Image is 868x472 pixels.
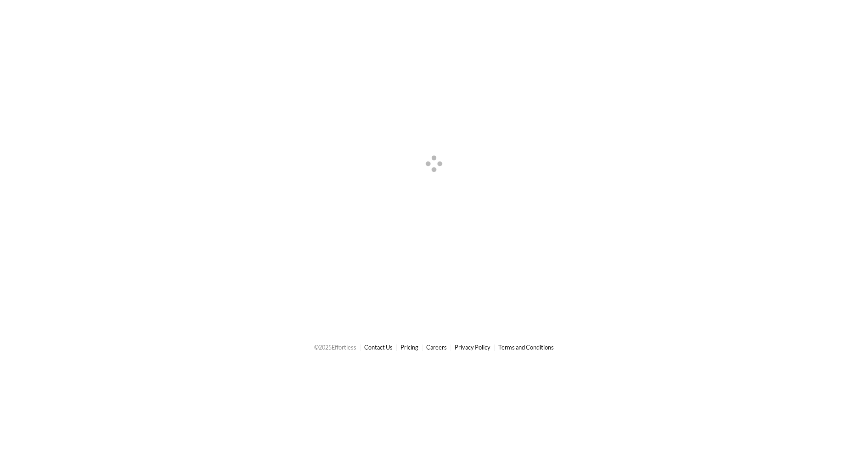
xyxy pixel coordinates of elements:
[455,344,490,351] a: Privacy Policy
[426,344,447,351] a: Careers
[314,344,356,351] span: © 2025 Effortless
[364,344,393,351] a: Contact Us
[498,344,554,351] a: Terms and Conditions
[400,344,418,351] a: Pricing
